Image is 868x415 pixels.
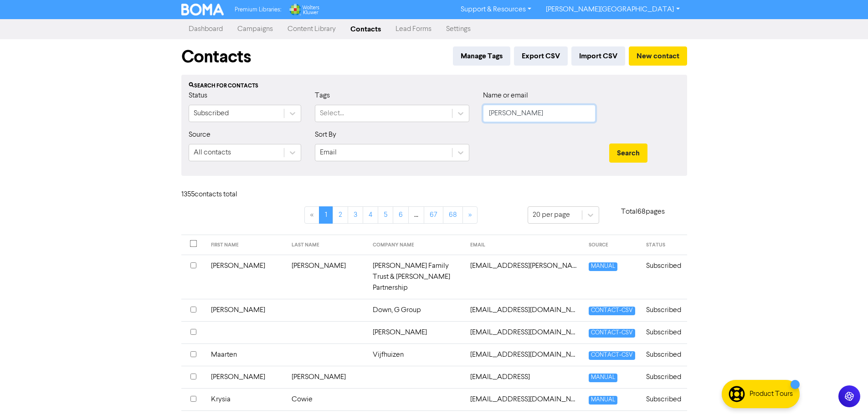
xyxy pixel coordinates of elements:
iframe: Chat Widget [754,317,868,415]
img: Wolters Kluwer [288,4,319,15]
td: 31carlylest@xtra.co.nz [465,321,583,343]
td: 1greg.down@gmail.com [465,299,583,321]
p: Total 68 pages [599,206,687,217]
th: STATUS [641,235,687,255]
td: Subscribed [641,343,687,366]
span: MANUAL [589,374,617,382]
td: [PERSON_NAME] [286,255,368,299]
span: MANUAL [589,262,617,271]
label: Tags [315,90,330,101]
button: Manage Tags [453,46,510,66]
a: Page 67 [424,206,443,224]
td: Maarten [205,343,286,366]
span: CONTACT-CSV [589,351,635,360]
div: All contacts [194,147,231,158]
label: Name or email [483,90,528,101]
button: New contact [629,46,687,66]
td: Subscribed [641,255,687,299]
td: Krysia [205,388,286,410]
th: LAST NAME [286,235,368,255]
img: BOMA Logo [181,4,224,15]
a: Page 2 [333,206,348,224]
td: Cowie [286,388,368,410]
div: Subscribed [194,108,229,119]
a: Page 1 is your current page [319,206,333,224]
div: 20 per page [533,210,570,220]
label: Status [189,90,207,101]
a: Page 5 [378,206,393,224]
th: FIRST NAME [205,235,286,255]
a: Support & Resources [453,2,539,17]
td: Subscribed [641,299,687,321]
td: 4flashas@gmail.con [465,366,583,388]
td: [PERSON_NAME] Family Trust & [PERSON_NAME] Partnership [367,255,465,299]
td: Vijfhuizen [367,343,465,366]
td: 4krysiak@gmail.com [465,388,583,410]
th: EMAIL [465,235,583,255]
td: 36queens@gmail.com [465,343,583,366]
span: CONTACT-CSV [589,307,635,315]
button: Export CSV [514,46,568,66]
a: Lead Forms [388,20,439,38]
h1: Contacts [181,46,251,67]
span: CONTACT-CSV [589,329,635,338]
td: Subscribed [641,388,687,410]
th: COMPANY NAME [367,235,465,255]
a: Dashboard [181,20,230,38]
a: Contacts [343,20,388,38]
a: Page 68 [443,206,463,224]
td: 12ward.elizabeth@gmail.com [465,255,583,299]
td: [PERSON_NAME] [205,366,286,388]
label: Source [189,129,211,140]
td: [PERSON_NAME] [367,321,465,343]
h6: 1355 contact s total [181,190,254,199]
div: Email [320,147,337,158]
a: Page 6 [393,206,409,224]
a: Content Library [280,20,343,38]
th: SOURCE [583,235,641,255]
a: Page 4 [363,206,378,224]
td: Subscribed [641,366,687,388]
span: Premium Libraries: [235,7,281,13]
td: [PERSON_NAME] [286,366,368,388]
td: [PERSON_NAME] [205,299,286,321]
button: Search [609,143,647,163]
div: Select... [320,108,344,119]
a: » [462,206,478,224]
td: [PERSON_NAME] [205,255,286,299]
td: Down, G Group [367,299,465,321]
span: MANUAL [589,396,617,405]
a: Settings [439,20,478,38]
button: Import CSV [571,46,625,66]
label: Sort By [315,129,336,140]
a: [PERSON_NAME][GEOGRAPHIC_DATA] [539,2,687,17]
a: Campaigns [230,20,280,38]
div: Search for contacts [189,82,680,90]
td: Subscribed [641,321,687,343]
a: Page 3 [348,206,363,224]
